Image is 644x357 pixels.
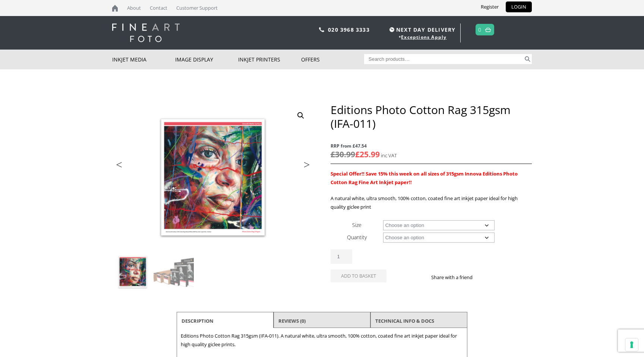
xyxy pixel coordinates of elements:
[490,274,496,280] img: twitter sharing button
[625,338,638,351] button: Your consent preferences for tracking technologies
[331,142,532,150] span: RRP from £47.54
[523,54,532,64] button: Search
[485,27,491,32] img: basket.svg
[113,252,153,292] img: Editions Photo Cotton Rag 315gsm (IFA-011)
[331,170,518,186] strong: Special Offer!! Save 15% this week on all sizes of 315gsm Innova Editions Photo Cotton Rag Fine A...
[347,234,367,241] label: Quantity
[331,194,532,211] p: A natural white, ultra smooth, 100% cotton, coated fine art inkjet paper ideal for high quality g...
[431,273,482,282] p: Share with a friend
[355,149,360,159] span: £
[478,24,482,35] a: 0
[294,109,307,122] a: View full-screen image gallery
[482,274,487,280] img: facebook sharing button
[331,249,352,264] input: Product quantity
[506,1,532,12] a: LOGIN
[112,50,175,69] a: Inkjet Media
[389,27,394,32] img: time.svg
[112,23,180,42] img: logo-white.svg
[355,149,380,159] bdi: 25.99
[375,314,434,328] a: TECHNICAL INFO & DOCS
[352,221,362,228] label: Size
[181,332,463,349] p: Editions Photo Cotton Rag 315gsm (IFA-011). A natural white, ultra smooth, 100% cotton, coated fi...
[331,149,355,159] bdi: 30.99
[331,149,335,159] span: £
[331,269,386,282] button: Add to basket
[319,27,324,32] img: phone.svg
[364,54,524,64] input: Search products…
[401,34,446,40] a: Exceptions Apply
[154,252,194,292] img: Editions Photo Cotton Rag 315gsm (IFA-011) - Image 2
[331,103,532,130] h1: Editions Photo Cotton Rag 315gsm (IFA-011)
[278,314,306,328] a: Reviews (0)
[475,1,504,12] a: Register
[499,274,505,280] img: email sharing button
[301,50,364,69] a: Offers
[181,314,214,328] a: Description
[238,50,301,69] a: Inkjet Printers
[388,25,455,34] span: NEXT DAY DELIVERY
[175,50,238,69] a: Image Display
[328,26,370,33] a: 020 3968 3333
